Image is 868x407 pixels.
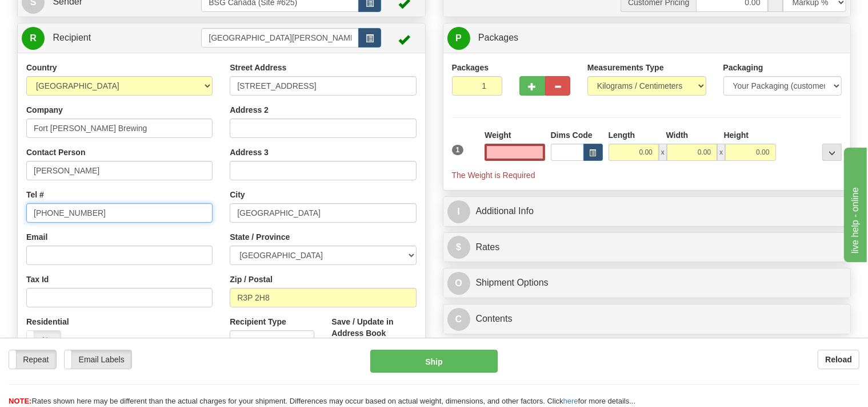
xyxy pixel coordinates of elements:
span: R [22,27,45,50]
span: NOTE: [9,397,31,405]
a: OShipment Options [447,271,847,295]
span: The Weight is Required [452,171,535,180]
label: State / Province [230,231,290,243]
span: x [717,144,725,161]
label: City [230,189,245,200]
label: Length [609,129,635,141]
label: Zip / Postal [230,274,273,285]
label: Height [724,129,749,141]
label: Contact Person [26,147,85,158]
span: Recipient [53,33,91,42]
span: $ [447,236,470,259]
input: Enter a location [230,76,416,96]
span: P [447,27,470,50]
a: here [563,397,578,405]
button: Ship [370,350,498,373]
a: $Rates [447,236,847,259]
label: Recipient Type [230,316,286,327]
label: Width [666,129,689,141]
label: Save / Update in Address Book [331,316,416,339]
a: P Packages [447,26,847,50]
span: 1 [452,145,464,155]
label: Weight [485,129,511,141]
button: Reload [818,350,859,369]
div: live help - online [9,7,106,21]
a: CContents [447,307,847,331]
label: Packages [452,62,489,73]
label: Tax Id [26,274,49,285]
label: Company [26,104,63,116]
iframe: chat widget [842,145,867,262]
label: Email Labels [65,350,131,369]
div: ... [822,144,842,161]
label: Repeat [9,350,56,369]
label: Country [26,62,57,73]
label: Address 3 [230,147,269,158]
a: R Recipient [22,26,181,50]
label: Street Address [230,62,286,73]
label: Tel # [26,189,44,200]
span: I [447,200,470,223]
span: C [447,308,470,331]
input: Recipient Id [201,28,358,48]
span: O [447,272,470,295]
label: Email [26,231,47,243]
label: Address 2 [230,104,269,116]
span: x [659,144,667,161]
label: No [27,331,61,349]
a: IAdditional Info [447,200,847,223]
label: Measurements Type [587,62,664,73]
label: Residential [26,316,69,327]
label: Packaging [723,62,763,73]
label: Dims Code [551,129,593,141]
b: Reload [825,355,852,364]
span: Packages [478,33,518,42]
